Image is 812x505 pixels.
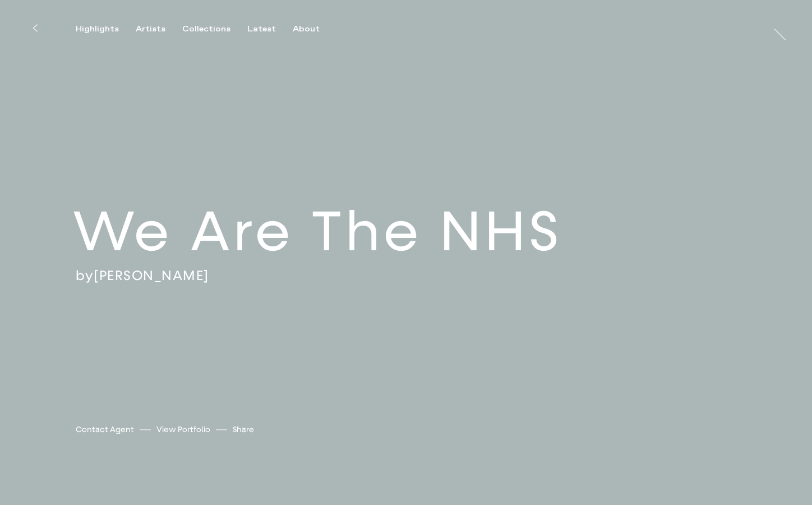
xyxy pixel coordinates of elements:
div: Highlights [76,24,119,34]
button: Highlights [76,24,136,34]
button: Latest [247,24,293,34]
a: [PERSON_NAME] [94,267,209,283]
span: by [76,267,94,283]
a: View Portfolio [156,424,210,435]
div: About [293,24,320,34]
button: Share [233,422,254,437]
h2: We Are The NHS [72,196,638,267]
div: Latest [247,24,276,34]
div: Collections [182,24,230,34]
button: Collections [182,24,247,34]
a: Contact Agent [76,424,134,435]
button: About [293,24,336,34]
div: Artists [136,24,165,34]
button: Artists [136,24,182,34]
